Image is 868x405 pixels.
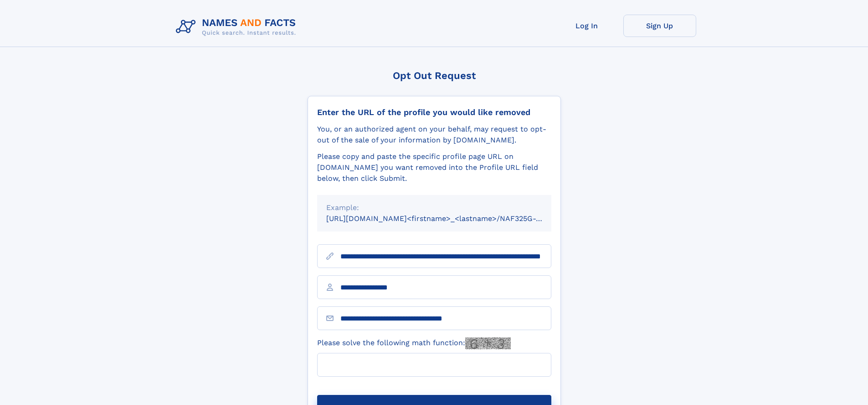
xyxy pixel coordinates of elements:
[326,214,569,223] small: [URL][DOMAIN_NAME]<firstname>_<lastname>/NAF325G-xxxxxxxx
[317,107,551,117] div: Enter the URL of the profile you would like removed
[308,70,561,81] div: Opt Out Request
[317,124,551,146] div: You, or an authorized agent on your behalf, may request to opt-out of the sale of your informatio...
[172,15,303,39] img: Logo Names and Facts
[550,15,623,37] a: Log In
[623,15,696,37] a: Sign Up
[317,337,511,349] label: Please solve the following math function:
[326,202,542,213] div: Example:
[317,151,551,184] div: Please copy and paste the specific profile page URL on [DOMAIN_NAME] you want removed into the Pr...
